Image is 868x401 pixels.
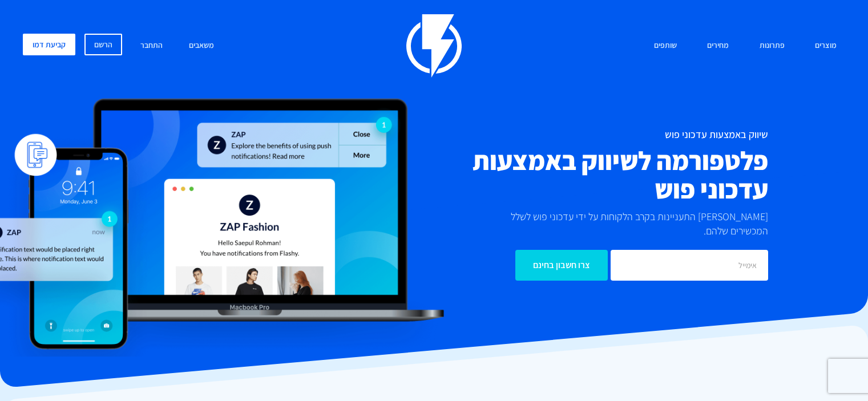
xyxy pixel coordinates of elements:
[806,34,845,58] a: מוצרים
[515,250,608,281] input: צרו חשבון בחינם
[477,209,768,238] p: [PERSON_NAME] התעניינות בקרב הלקוחות על ידי עדכוני פוש לשלל המכשירים שלהם.
[699,34,737,58] a: מחירים
[645,34,685,58] a: שותפים
[180,34,223,58] a: משאבים
[611,250,768,281] input: אימייל
[374,129,768,140] h1: שיווק באמצעות עדכוני פוש
[374,146,768,203] h2: פלטפורמה לשיווק באמצעות עדכוני פוש
[23,34,75,55] a: קביעת דמו
[84,34,122,55] a: הרשם
[751,34,793,58] a: פתרונות
[132,34,171,58] a: התחבר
